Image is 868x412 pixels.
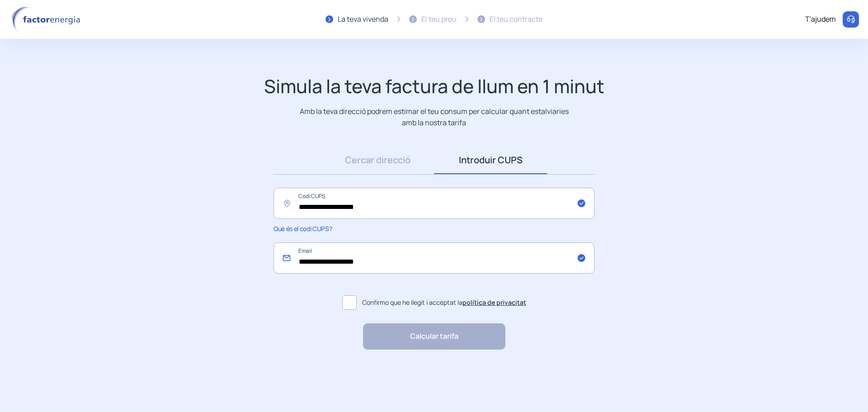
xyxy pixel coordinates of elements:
[338,14,388,25] div: La teva vivenda
[846,15,855,24] img: llamar
[434,146,547,174] a: Introduir CUPS
[490,14,542,25] div: El teu contracte
[9,6,86,33] img: logo factor
[805,14,836,25] div: T'ajudem
[264,75,604,97] h1: Simula la teva factura de llum en 1 minut
[274,224,332,233] span: Què és el codi CUPS?
[421,14,457,25] div: El teu preu
[298,106,571,128] p: Amb la teva direcció podrem estimar el teu consum per calcular quant estalviaries amb la nostra t...
[462,298,526,307] a: política de privacitat
[362,298,526,308] span: Confirmo que he llegit i acceptat la
[321,146,434,174] a: Cercar direcció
